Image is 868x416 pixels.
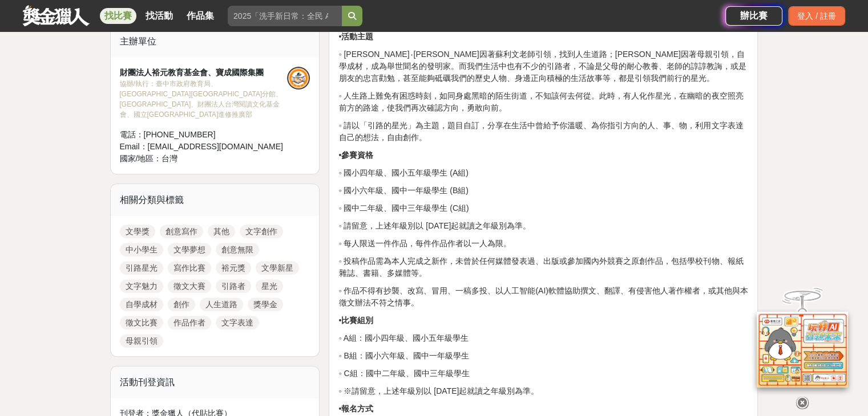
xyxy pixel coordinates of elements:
p: • [338,403,748,415]
p: ◦ ※請留意，上述年級別以 [DATE]起就讀之年級別為準。 [338,385,748,397]
p: ◦ 每人限送一件作品，每件作品作者以一人為限。 [338,238,748,250]
p: • [338,31,748,43]
a: 文字表達 [216,316,259,329]
p: ◦ 作品不得有抄襲、改寫、冒用、一稿多投、以人工智能(AI)軟體協助撰文、翻譯、有侵害他人著作權者，或其他與本徵文辦法不符之情事。 [338,285,748,309]
img: d2146d9a-e6f6-4337-9592-8cefde37ba6b.png [757,312,848,388]
p: ◦ C組：國中二年級、國中三年級學生 [338,368,748,380]
p: • [338,315,748,327]
span: 台灣 [162,154,177,163]
a: 徵文大賽 [168,279,211,293]
a: 引路星光 [120,261,163,275]
a: 文學新星 [256,261,299,275]
div: 活動刊登資訊 [111,366,320,398]
p: ◦ A組：國小四年級、國小五年級學生 [338,332,748,344]
p: ◦ B組：國小六年級、國中一年級學生 [338,350,748,362]
a: 辦比賽 [725,6,782,26]
div: 主辦單位 [111,26,320,58]
a: 其他 [208,225,235,238]
p: ◦ 人生路上難免有困惑時刻，如同身處黑暗的陌生街道，不知該何去何從。此時，有人化作星光，在幽暗的夜空照亮前方的路途，使我們再次確認方向，勇敢向前。 [338,90,748,114]
div: 電話： [PHONE_NUMBER] [120,129,288,141]
a: 創意無限 [216,243,259,256]
p: • [338,149,748,161]
strong: 報名方式 [341,404,373,413]
a: 人生道路 [200,297,243,311]
a: 引路者 [216,279,251,293]
p: ◦ [PERSON_NAME]‧[PERSON_NAME]因著蘇利文老師引領，找到人生道路；[PERSON_NAME]因著母親引領，自學成材，成為舉世聞名的發明家。而我們生活中也有不少的引路者，... [338,48,748,84]
a: 文學獎 [120,225,155,238]
p: ◦ 請留意，上述年級別以 [DATE]起就讀之年級別為準。 [338,220,748,232]
div: 財團法人裕元教育基金會、寶成國際集團 [120,67,288,79]
a: 文字創作 [240,225,283,238]
div: 登入 / 註冊 [788,6,845,26]
a: 獎學金 [248,297,283,311]
a: 創作 [168,297,195,311]
p: ◦ 國小六年級、國中一年級學生 (B組) [338,185,748,197]
strong: 參賽資格 [341,150,373,160]
a: 創意寫作 [160,225,203,238]
strong: 比賽組別 [341,316,373,325]
span: 國家/地區： [120,154,162,163]
a: 母親引領 [120,334,163,348]
a: 找比賽 [100,8,136,24]
input: 2025「洗手新日常：全民 ALL IN」洗手歌全台徵選 [228,6,342,26]
a: 作品作者 [168,316,211,329]
a: 作品集 [182,8,219,24]
div: Email： [EMAIL_ADDRESS][DOMAIN_NAME] [120,141,288,153]
a: 裕元獎 [216,261,251,275]
p: ◦ 投稿作品需為本人完成之新作，未曾於任何媒體發表過、出版或參加國內外競賽之原創作品，包括學校刊物、報紙雜誌、書籍、多媒體等。 [338,255,748,279]
a: 中小學生 [120,243,163,256]
a: 星光 [256,279,283,293]
a: 徵文比賽 [120,316,163,329]
a: 文字魅力 [120,279,163,293]
div: 相關分類與標籤 [111,184,320,216]
div: 協辦/執行： 臺中市政府教育局、[GEOGRAPHIC_DATA][GEOGRAPHIC_DATA]分館、[GEOGRAPHIC_DATA]、財團法人台灣閱讀文化基金會、國立[GEOGRAPHI... [120,79,288,120]
a: 文學夢想 [168,243,211,256]
p: ◦ 請以「引路的星光」為主題，題目自訂，分享在生活中曾給予你溫暖、為你指引方向的人、事、物，利用文字表達自己的想法，自由創作。 [338,120,748,144]
p: ◦ 國小四年級、國小五年級學生 (A組) [338,167,748,179]
p: ◦ 國中二年級、國中三年級學生 (C組) [338,202,748,214]
a: 寫作比賽 [168,261,211,275]
strong: 活動主題 [341,32,373,41]
a: 找活動 [141,8,177,24]
a: 自學成材 [120,297,163,311]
